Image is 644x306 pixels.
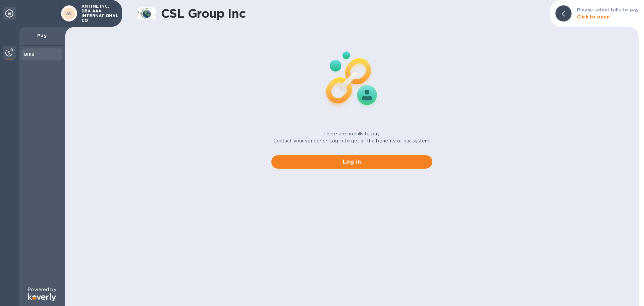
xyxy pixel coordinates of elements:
b: Click to open [577,14,610,19]
p: There are no bills to pay. Contact your vendor or Log in to get all the benefits of our system. [273,130,431,144]
p: Powered by [28,286,56,293]
b: AC [66,11,72,16]
img: Logo [28,293,56,301]
button: Log in [271,155,432,169]
h1: CSL Group Inc [161,6,545,20]
p: AMTIME INC. DBA AAA INTERNATIONAL CO [82,4,115,23]
b: Bills [24,52,34,57]
p: Pay [24,32,60,39]
span: Log in [277,158,427,166]
b: Please select bills to pay [577,7,639,12]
